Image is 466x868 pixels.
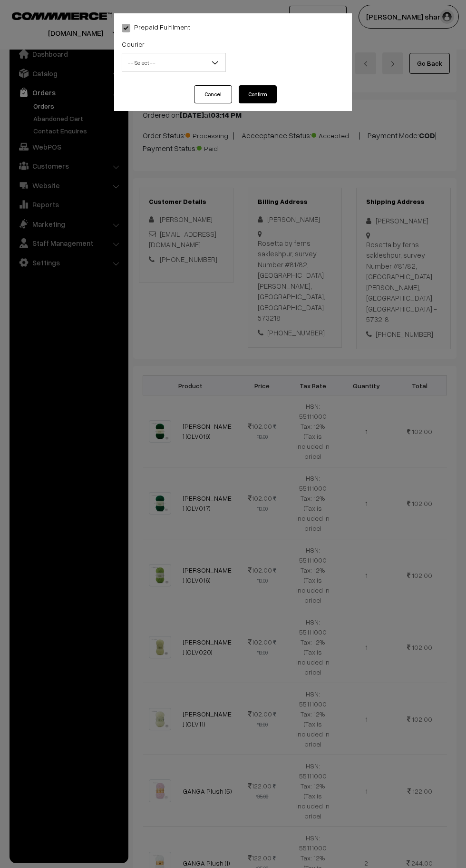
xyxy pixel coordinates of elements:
[122,53,226,72] span: -- Select --
[194,85,232,103] button: Cancel
[122,39,145,49] label: Courier
[122,22,190,32] label: Prepaid Fulfilment
[122,54,225,71] span: -- Select --
[239,85,277,103] button: Confirm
